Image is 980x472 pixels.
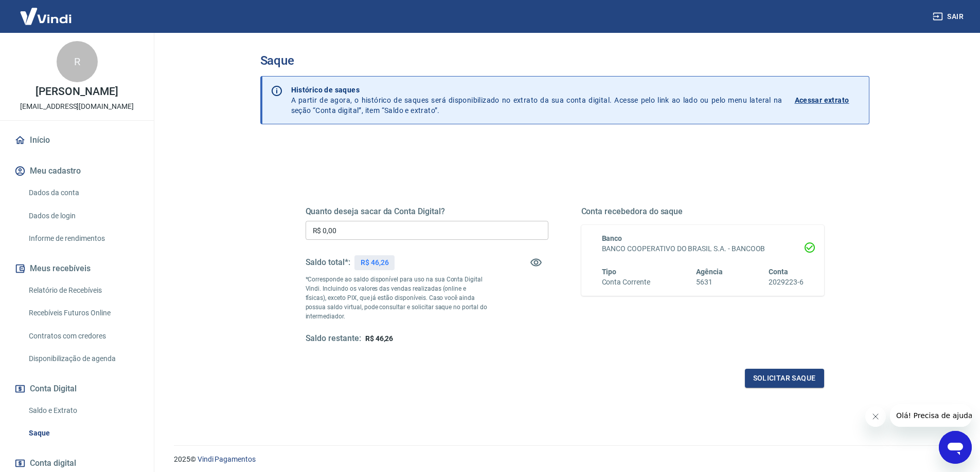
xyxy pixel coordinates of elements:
[745,369,824,388] button: Solicitar saque
[260,53,869,68] h3: Saque
[35,86,118,97] p: [PERSON_NAME]
[25,228,141,249] a: Informe de rendimentos
[12,257,141,280] button: Meus recebíveis
[25,182,141,203] a: Dados da conta
[198,455,256,463] a: Vindi Pagamentos
[602,277,650,288] h6: Conta Corrente
[12,160,141,182] button: Meu cadastro
[931,7,968,26] button: Sair
[25,303,141,324] a: Recebíveis Futuros Online
[306,206,548,217] h5: Quanto deseja sacar da Conta Digital?
[696,268,723,276] span: Agência
[57,41,98,82] div: R
[12,129,141,152] a: Início
[602,234,622,242] span: Banco
[306,257,350,268] h5: Saldo total*:
[696,277,723,288] h6: 5631
[25,205,141,226] a: Dados de login
[365,334,394,343] span: R$ 46,26
[602,268,617,276] span: Tipo
[291,85,782,95] p: Histórico de saques
[25,280,141,301] a: Relatório de Recebíveis
[602,243,804,254] h6: BANCO COOPERATIVO DO BRASIL S.A. - BANCOOB
[30,456,76,470] span: Conta digital
[25,400,141,421] a: Saldo e Extrato
[795,85,861,116] a: Acessar extrato
[291,85,782,116] p: A partir de agora, o histórico de saques será disponibilizado no extrato da sua conta digital. Ac...
[795,95,849,105] p: Acessar extrato
[25,326,141,347] a: Contratos com credores
[306,275,488,321] p: *Corresponde ao saldo disponível para uso na sua Conta Digital Vindi. Incluindo os valores das ve...
[25,348,141,369] a: Disponibilização de agenda
[581,206,824,217] h5: Conta recebedora do saque
[361,257,389,268] p: R$ 46,26
[20,101,134,112] p: [EMAIL_ADDRESS][DOMAIN_NAME]
[174,454,955,465] p: 2025 ©
[6,7,86,15] span: Olá! Precisa de ajuda?
[890,404,972,427] iframe: Mensagem da empresa
[865,406,886,427] iframe: Fechar mensagem
[12,377,141,400] button: Conta Digital
[25,423,141,444] a: Saque
[12,1,79,32] img: Vindi
[306,333,361,344] h5: Saldo restante:
[939,431,972,464] iframe: Botão para abrir a janela de mensagens
[769,268,788,276] span: Conta
[769,277,804,288] h6: 2029223-6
